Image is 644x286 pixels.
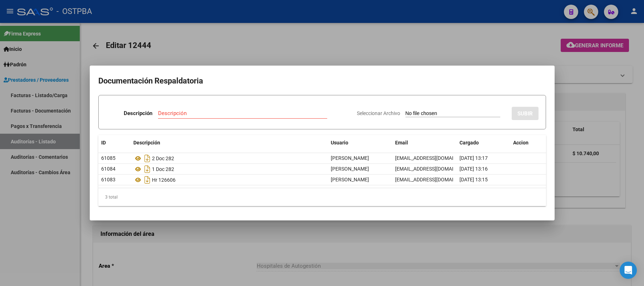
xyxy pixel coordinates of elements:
[101,140,106,146] span: ID
[124,109,152,118] p: Descripción
[357,110,400,116] span: Seleccionar Archivo
[331,177,369,182] span: [PERSON_NAME]
[143,163,152,175] i: Descargar documento
[395,166,475,172] span: [EMAIL_ADDRESS][DOMAIN_NAME]
[101,177,115,182] span: 61083
[512,107,539,120] button: SUBIR
[331,140,348,146] span: Usuario
[513,140,529,146] span: Accion
[395,155,475,161] span: [EMAIL_ADDRESS][DOMAIN_NAME]
[331,166,369,172] span: [PERSON_NAME]
[143,153,152,164] i: Descargar documento
[101,166,115,172] span: 61084
[133,163,325,175] div: 1 Doc 282
[517,110,533,117] span: SUBIR
[328,135,392,151] datatable-header-cell: Usuario
[395,140,408,146] span: Email
[98,188,546,206] div: 3 total
[98,135,131,151] datatable-header-cell: ID
[459,166,488,172] span: [DATE] 13:16
[331,155,369,161] span: [PERSON_NAME]
[459,177,488,182] span: [DATE] 13:15
[133,153,325,164] div: 2 Doc 282
[101,155,115,161] span: 61085
[510,135,546,151] datatable-header-cell: Accion
[459,140,479,146] span: Cargado
[457,135,510,151] datatable-header-cell: Cargado
[459,155,488,161] span: [DATE] 13:17
[131,135,328,151] datatable-header-cell: Descripción
[395,177,475,182] span: [EMAIL_ADDRESS][DOMAIN_NAME]
[392,135,457,151] datatable-header-cell: Email
[620,262,637,279] div: Open Intercom Messenger
[133,174,325,186] div: Hr 126606
[133,140,160,146] span: Descripción
[143,174,152,186] i: Descargar documento
[98,74,546,88] h2: Documentación Respaldatoria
